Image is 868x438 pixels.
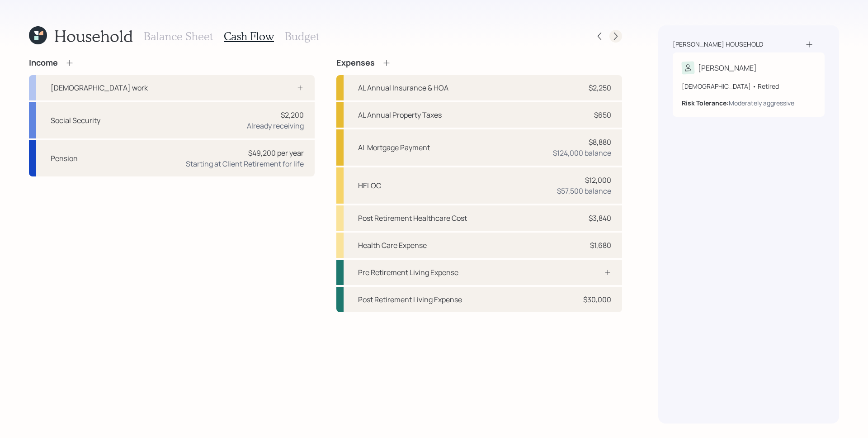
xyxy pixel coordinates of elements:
[594,109,611,120] div: $650
[589,213,611,224] div: $3,840
[358,294,462,305] div: Post Retirement Living Expense
[285,30,319,43] h3: Budget
[585,175,611,186] div: $12,000
[224,30,274,43] h3: Cash Flow
[248,148,304,158] div: $49,200 per year
[553,148,611,158] div: $124,000 balance
[583,294,611,305] div: $30,000
[358,267,458,278] div: Pre Retirement Living Expense
[281,109,304,120] div: $2,200
[144,30,213,43] h3: Balance Sheet
[698,62,757,73] div: [PERSON_NAME]
[682,81,816,91] div: [DEMOGRAPHIC_DATA] • Retired
[590,240,611,251] div: $1,680
[358,109,442,120] div: AL Annual Property Taxes
[589,137,611,148] div: $8,880
[589,82,611,93] div: $2,250
[358,180,381,191] div: HELOC
[51,115,100,126] div: Social Security
[682,99,729,107] b: Risk Tolerance:
[358,142,430,153] div: AL Mortgage Payment
[358,240,427,251] div: Health Care Expense
[729,98,794,108] div: Moderately aggressive
[358,213,467,224] div: Post Retirement Healthcare Cost
[247,120,304,131] div: Already receiving
[358,82,448,93] div: AL Annual Insurance & HOA
[29,58,58,68] h4: Income
[557,186,611,196] div: $57,500 balance
[51,153,78,164] div: Pension
[336,58,375,68] h4: Expenses
[673,40,763,49] div: [PERSON_NAME] household
[51,82,148,93] div: [DEMOGRAPHIC_DATA] work
[186,158,304,169] div: Starting at Client Retirement for life
[54,26,133,46] h1: Household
